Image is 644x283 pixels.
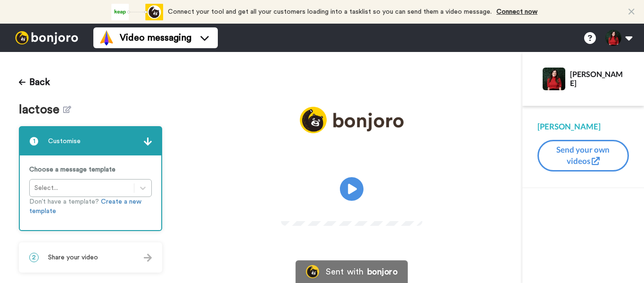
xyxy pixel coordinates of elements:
[537,140,629,172] button: Send your own videos
[300,107,404,134] img: logo_full.png
[11,31,82,44] img: bj-logo-header-white.svg
[29,197,152,216] p: Don’t have a template?
[537,121,629,132] div: [PERSON_NAME]
[19,71,50,94] button: Back
[144,137,152,146] img: arrow.svg
[19,103,63,117] span: lactose
[326,267,363,276] div: Sent with
[405,204,414,213] img: Full screen
[29,253,39,262] span: 2
[111,4,163,20] div: animation
[48,137,81,146] span: Customise
[296,260,408,283] a: Bonjoro LogoSent withbonjoro
[29,198,141,214] a: Create a new template
[543,68,565,90] img: Profile Image
[29,165,152,174] p: Choose a message template
[306,265,319,278] img: Bonjoro Logo
[144,254,152,262] img: arrow.svg
[29,137,39,146] span: 1
[48,253,98,262] span: Share your video
[367,267,397,276] div: bonjoro
[19,242,162,273] div: 2Share your video
[99,30,114,45] img: vm-color.svg
[496,9,537,15] a: Connect now
[120,31,191,44] span: Video messaging
[168,9,492,15] span: Connect your tool and get all your customers loading into a tasklist so you can send them a video...
[570,69,628,87] div: [PERSON_NAME]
